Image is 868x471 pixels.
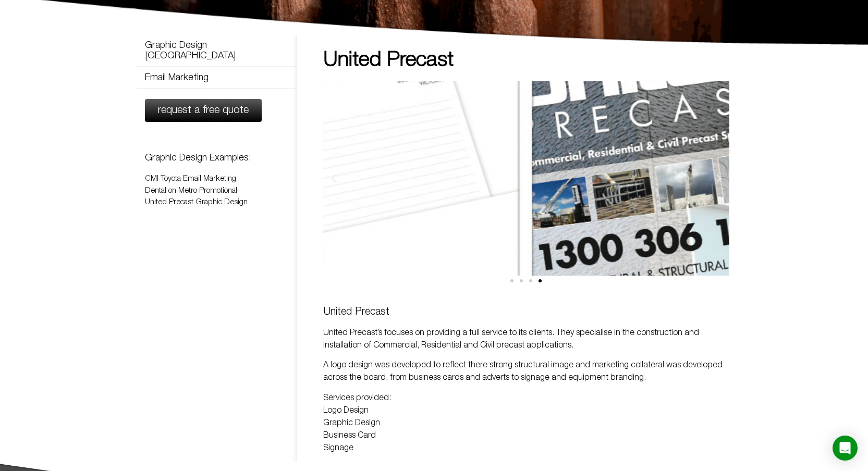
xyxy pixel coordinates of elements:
div: v 4.0.25 [29,17,51,25]
div: Keywords by Traffic [115,61,176,68]
p: United Precast’s focuses on providing a full service to its clients. They specialise in the const... [323,327,729,352]
span: Go to slide 3 [529,279,532,282]
img: tab_domain_overview_orange.svg [28,60,36,69]
div: Slides [323,81,729,291]
div: Open Intercom Messenger [833,436,858,461]
h1: United Precast [323,50,729,71]
div: Domain: [DOMAIN_NAME] [27,27,115,35]
h3: Graphic Design Examples: [145,153,290,163]
h5: United Precast [323,306,729,318]
a: Dental on Metro Promotional [145,187,237,194]
nav: Menu [137,34,298,89]
a: Email Marketing [137,67,298,88]
img: tab_keywords_by_traffic_grey.svg [104,60,112,69]
span: request a free quote [158,105,249,116]
p: A logo design was developed to reflect there strong structural image and marketing collateral was... [323,359,729,384]
img: website_grey.svg [17,27,25,35]
span: Go to slide 2 [520,279,523,282]
img: logo_orange.svg [17,17,25,25]
span: Go to slide 4 [539,279,542,282]
div: Domain Overview [40,61,93,68]
div: Previous slide [328,173,339,184]
a: CMI Toyota Email Marketing [145,175,236,182]
a: Graphic Design [GEOGRAPHIC_DATA] [137,35,298,66]
p: Services provided: Logo Design Graphic Design Business Card Signage [323,392,729,454]
a: request a free quote [145,99,262,122]
span: Go to slide 1 [510,279,514,282]
div: Next slide [714,173,724,184]
a: United Precast Graphic Design [145,199,248,206]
